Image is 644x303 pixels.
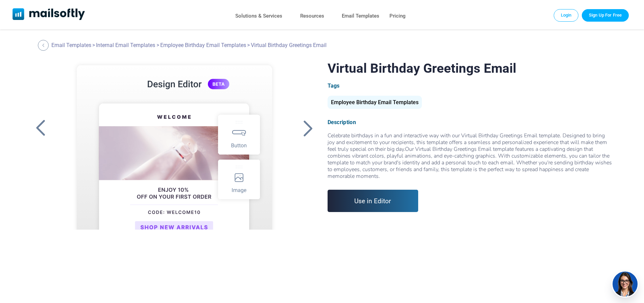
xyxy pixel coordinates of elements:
[328,102,422,105] a: Employee Birthday Email Templates
[160,42,246,48] a: Employee Birthday Email Templates
[61,61,288,230] a: Virtual Birthday Greetings Email
[96,42,155,48] a: Internal Email Templates
[235,11,282,21] a: Solutions & Services
[328,61,612,76] h1: Virtual Birthday Greetings Email
[51,42,91,48] a: Email Templates
[554,9,579,21] a: Login
[389,11,406,21] a: Pricing
[582,9,629,21] a: Trial
[328,190,419,212] a: Use in Editor
[328,83,612,89] div: Tags
[13,8,85,21] a: Mailsoftly
[328,119,612,125] div: Description
[328,132,612,180] div: Celebrate birthdays in a fun and interactive way with our Virtual Birthday Greetings Email templa...
[300,119,317,137] a: Back
[342,11,379,21] a: Email Templates
[38,40,50,51] a: Back
[300,11,324,21] a: Resources
[32,119,49,137] a: Back
[328,96,422,109] div: Employee Birthday Email Templates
